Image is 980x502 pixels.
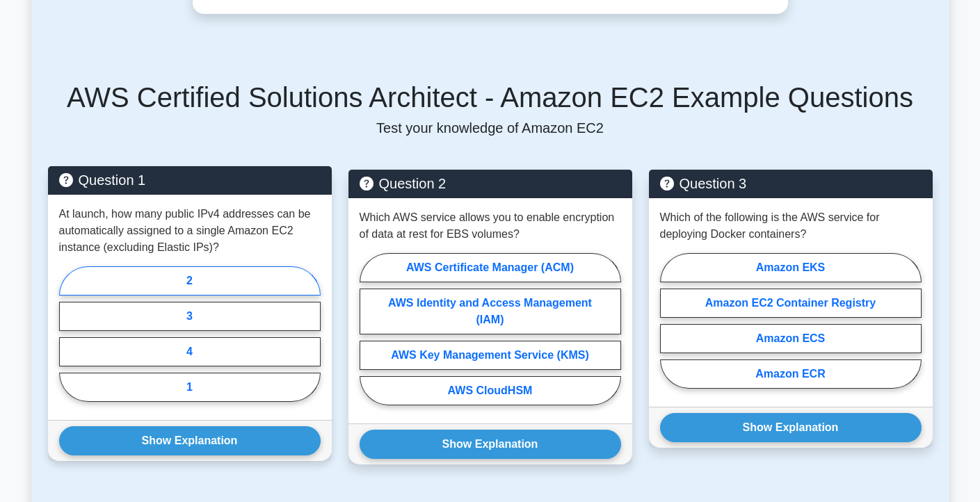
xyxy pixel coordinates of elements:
[660,253,922,282] label: Amazon EKS
[59,337,321,366] label: 4
[360,430,621,459] button: Show Explanation
[660,359,922,389] label: Amazon ECR
[360,376,621,405] label: AWS CloudHSM
[360,209,621,243] p: Which AWS service allows you to enable encryption of data at rest for EBS volumes?
[660,324,922,353] label: Amazon ECS
[48,120,933,136] p: Test your knowledge of Amazon EC2
[660,209,922,243] p: Which of the following is the AWS service for deploying Docker containers?
[360,175,621,192] h5: Question 2
[360,289,621,334] label: AWS Identity and Access Management (IAM)
[660,289,922,318] label: Amazon EC2 Container Registry
[59,266,321,295] label: 2
[59,373,321,402] label: 1
[660,175,922,192] h5: Question 3
[59,206,321,256] p: At launch, how many public IPv4 addresses can be automatically assigned to a single Amazon EC2 in...
[360,253,621,282] label: AWS Certificate Manager (ACM)
[660,413,922,442] button: Show Explanation
[360,341,621,370] label: AWS Key Management Service (KMS)
[48,81,933,114] h5: AWS Certified Solutions Architect - Amazon EC2 Example Questions
[59,302,321,331] label: 3
[59,172,321,188] h5: Question 1
[59,426,321,455] button: Show Explanation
